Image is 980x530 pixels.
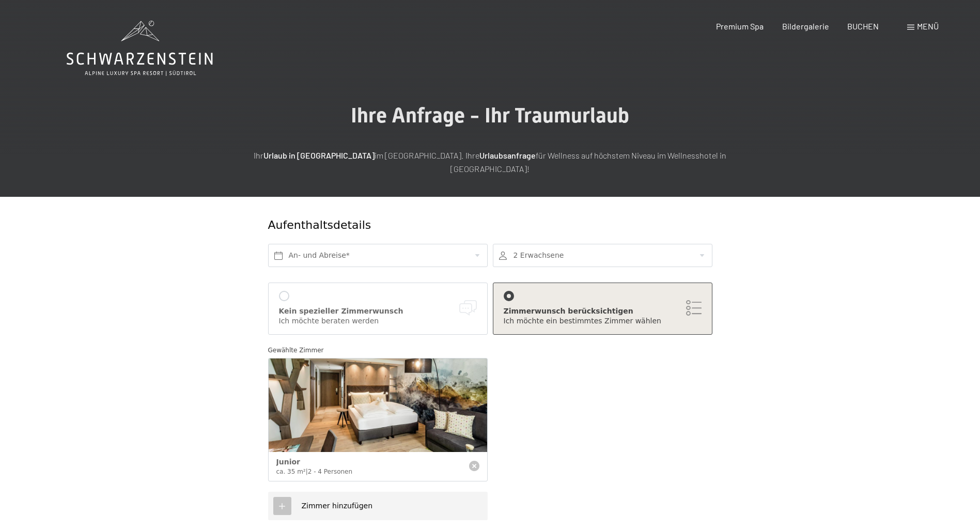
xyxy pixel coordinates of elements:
[351,103,629,128] span: Ihre Anfrage - Ihr Traumurlaub
[479,150,536,160] strong: Urlaubsanfrage
[917,21,939,31] span: Menü
[306,468,308,475] span: |
[276,468,306,475] span: ca. 35 m²
[847,21,879,31] a: BUCHEN
[232,149,749,175] p: Ihr im [GEOGRAPHIC_DATA]. Ihre für Wellness auf höchstem Niveau im Wellnesshotel in [GEOGRAPHIC_D...
[504,306,702,317] div: Zimmerwunsch berücksichtigen
[716,21,764,31] a: Premium Spa
[263,150,375,160] strong: Urlaub in [GEOGRAPHIC_DATA]
[268,345,712,355] div: Gewählte Zimmer
[268,217,637,233] div: Aufenthaltsdetails
[276,458,300,466] span: Junior
[308,468,352,475] span: 2 - 4 Personen
[302,502,373,510] span: Zimmer hinzufügen
[269,358,487,452] img: Junior
[279,306,477,317] div: Kein spezieller Zimmerwunsch
[504,316,702,326] div: Ich möchte ein bestimmtes Zimmer wählen
[279,316,477,326] div: Ich möchte beraten werden
[782,21,829,31] a: Bildergalerie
